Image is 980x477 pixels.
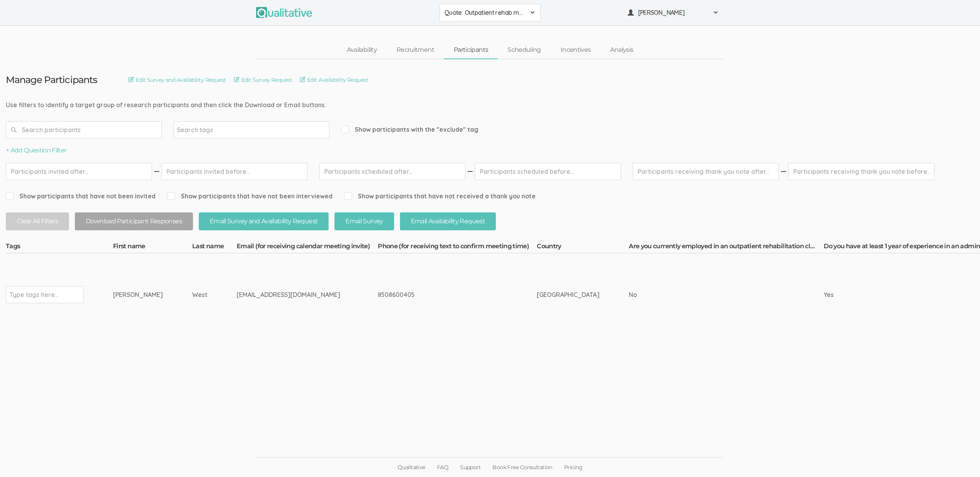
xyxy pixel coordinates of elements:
[161,163,308,180] input: Participants invited before...
[629,290,794,299] div: No
[498,42,551,58] a: Scheduling
[177,125,226,135] input: Search tags
[444,8,525,17] span: Quote: Outpatient rehab management of no shows and cancellations
[454,458,486,477] a: Support
[431,458,454,477] a: FAQ
[344,192,536,201] span: Show participants that have not received a thank you note
[387,42,444,58] a: Recruitment
[629,242,824,253] th: Are you currently employed in an outpatient rehabilitation clinic that provides physical therapy ...
[638,8,708,17] span: [PERSON_NAME]
[192,242,237,253] th: Last name
[334,212,394,231] button: Email Survey
[439,4,541,21] button: Quote: Outpatient rehab management of no shows and cancellations
[128,76,226,84] a: Edit Survey and Availability Request
[537,242,629,253] th: Country
[234,76,292,84] a: Edit Survey Request
[551,42,601,58] a: Incentives
[788,163,934,180] input: Participants receiving thank you note before...
[113,290,163,299] div: [PERSON_NAME]
[153,163,161,180] img: dash.svg
[6,75,97,85] h3: Manage Participants
[444,42,498,58] a: Participants
[466,163,474,180] img: dash.svg
[378,242,537,253] th: Phone (for receiving text to confirm meeting time)
[113,242,192,253] th: First name
[237,290,348,299] div: [EMAIL_ADDRESS][DOMAIN_NAME]
[600,42,643,58] a: Analysis
[256,7,312,18] img: Qualitative
[941,440,980,477] iframe: Chat Widget
[400,212,496,231] button: Email Availability Request
[341,125,478,134] span: Show participants with the "exclude" tag
[337,42,387,58] a: Availability
[9,290,58,300] input: Type tags here...
[319,163,465,180] input: Participants scheduled after...
[199,212,329,231] button: Email Survey and Availability Request
[237,242,378,253] th: Email (for receiving calendar meeting invite)
[167,192,333,201] span: Show participants that have not been interviewed
[75,212,193,231] button: Download Participant Responses
[6,163,152,180] input: Participants invited after...
[558,458,588,477] a: Pricing
[6,121,162,138] input: Search participants
[475,163,621,180] input: Participants scheduled before...
[6,192,156,201] span: Show participants that have not been invited
[537,290,600,299] div: [GEOGRAPHIC_DATA]
[6,212,69,231] button: Clear All Filters
[633,163,779,180] input: Participants receiving thank you note after...
[192,290,207,299] div: West
[300,76,368,84] a: Edit Availability Request
[6,242,113,253] th: Tags
[6,146,67,155] button: + Add Question Filter
[486,458,558,477] a: Book Free Consultation
[623,4,724,21] button: [PERSON_NAME]
[392,458,431,477] a: Qualitative
[378,290,508,299] div: 8508600405
[780,163,787,180] img: dash.svg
